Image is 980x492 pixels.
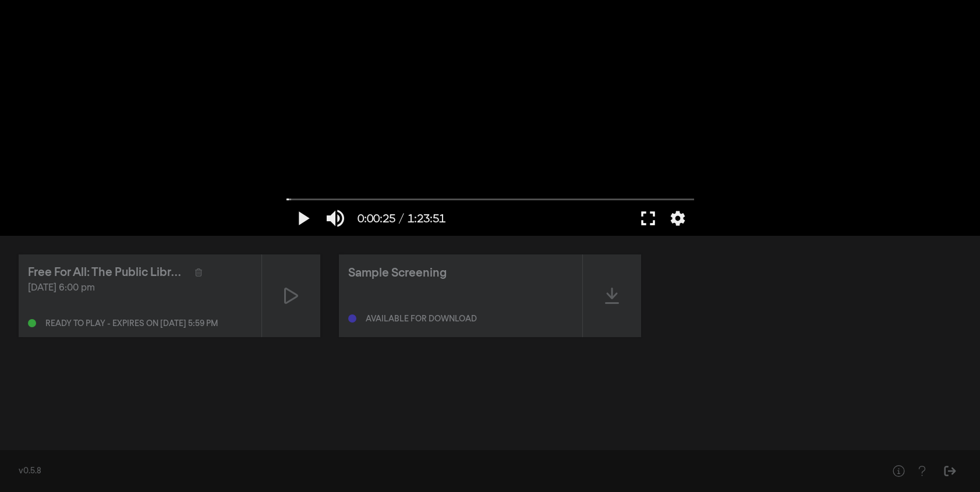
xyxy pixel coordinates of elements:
div: v0.5.8 [19,465,864,477]
div: Free For All: The Public Library [28,264,186,281]
button: Mute [319,201,352,236]
button: Full screen [632,201,664,236]
div: Ready to play - expires on [DATE] 5:59 pm [45,320,218,328]
button: Sign Out [938,459,961,483]
div: [DATE] 6:00 pm [28,281,252,295]
div: Available for download [366,315,477,323]
button: Help [910,459,933,483]
button: 0:00:25 / 1:23:51 [352,201,451,236]
div: Sample Screening [348,264,447,282]
button: Play [286,201,319,236]
button: Help [887,459,910,483]
button: More settings [664,201,691,236]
